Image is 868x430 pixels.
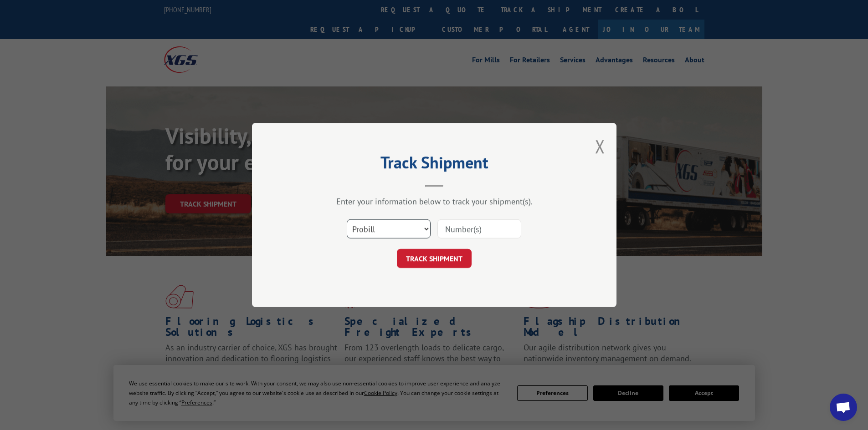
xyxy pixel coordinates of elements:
div: Open chat [830,394,857,421]
input: Number(s) [437,219,521,238]
button: Close modal [595,134,605,158]
button: TRACK SHIPMENT [397,249,472,268]
h2: Track Shipment [298,156,571,173]
div: Enter your information below to track your shipment(s). [298,196,571,207]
